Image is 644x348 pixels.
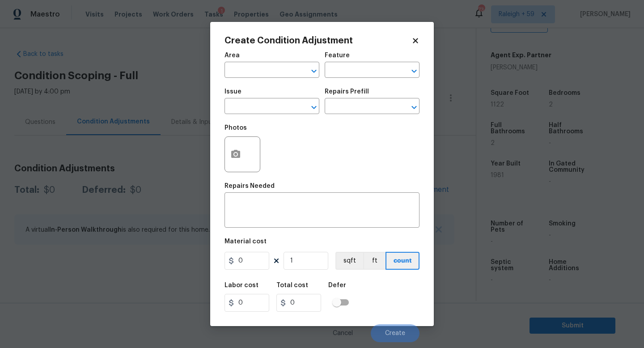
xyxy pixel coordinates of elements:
button: Open [408,65,420,77]
h5: Defer [328,282,346,289]
h5: Issue [225,89,241,95]
h5: Material cost [225,238,267,245]
span: Create [385,330,405,337]
button: sqft [335,252,363,270]
h5: Repairs Needed [225,183,275,189]
button: ft [363,252,386,270]
button: Open [308,65,320,77]
button: count [386,252,419,270]
button: Cancel [318,324,367,342]
h5: Repairs Prefill [325,89,369,95]
button: Create [371,324,419,342]
h5: Area [225,52,240,59]
span: Cancel [333,330,353,337]
button: Open [308,101,320,114]
h5: Total cost [276,282,308,289]
h5: Labor cost [225,282,258,289]
button: Open [408,101,420,114]
h5: Feature [325,52,350,59]
h5: Photos [225,125,247,131]
h2: Create Condition Adjustment [225,36,411,45]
